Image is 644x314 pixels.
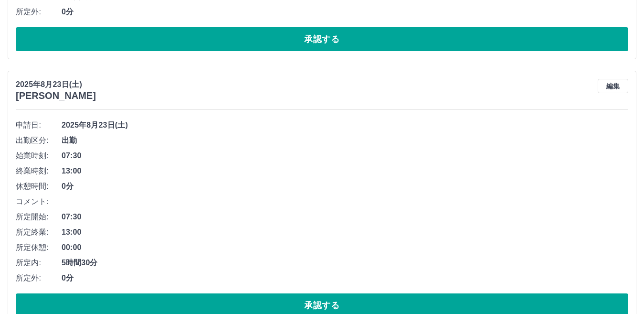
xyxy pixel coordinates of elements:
[16,119,62,131] span: 申請日:
[62,242,628,253] span: 00:00
[62,272,628,284] span: 0分
[62,211,628,223] span: 07:30
[598,79,628,93] button: 編集
[62,257,628,269] span: 5時間30分
[16,79,96,90] p: 2025年8月23日(土)
[16,90,96,101] h3: [PERSON_NAME]
[62,181,628,192] span: 0分
[62,6,628,18] span: 0分
[62,135,628,146] span: 出勤
[16,242,62,253] span: 所定休憩:
[16,150,62,162] span: 始業時刻:
[62,165,628,177] span: 13:00
[62,119,628,131] span: 2025年8月23日(土)
[16,181,62,192] span: 休憩時間:
[62,227,628,238] span: 13:00
[16,27,628,51] button: 承認する
[16,272,62,284] span: 所定外:
[16,211,62,223] span: 所定開始:
[16,196,62,207] span: コメント:
[16,165,62,177] span: 終業時刻:
[16,6,62,18] span: 所定外:
[16,227,62,238] span: 所定終業:
[62,150,628,162] span: 07:30
[16,135,62,146] span: 出勤区分:
[16,257,62,269] span: 所定内:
